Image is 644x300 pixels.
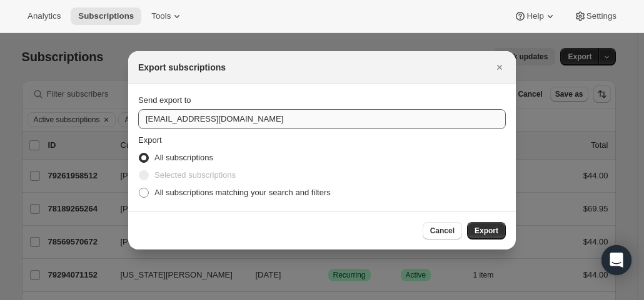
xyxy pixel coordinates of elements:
[491,59,508,76] button: Close
[154,170,236,180] span: Selected subscriptions
[475,226,498,236] span: Export
[78,11,134,21] span: Subscriptions
[601,245,631,275] div: Open Intercom Messenger
[566,7,624,25] button: Settings
[138,135,162,145] span: Export
[154,153,213,162] span: All subscriptions
[144,7,191,25] button: Tools
[467,222,506,240] button: Export
[423,222,462,240] button: Cancel
[138,95,191,105] span: Send export to
[430,226,455,236] span: Cancel
[71,7,141,25] button: Subscriptions
[154,188,331,197] span: All subscriptions matching your search and filters
[28,11,61,21] span: Analytics
[138,61,226,74] h2: Export subscriptions
[586,11,616,21] span: Settings
[151,11,171,21] span: Tools
[20,7,68,25] button: Analytics
[506,7,563,25] button: Help
[526,11,543,21] span: Help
